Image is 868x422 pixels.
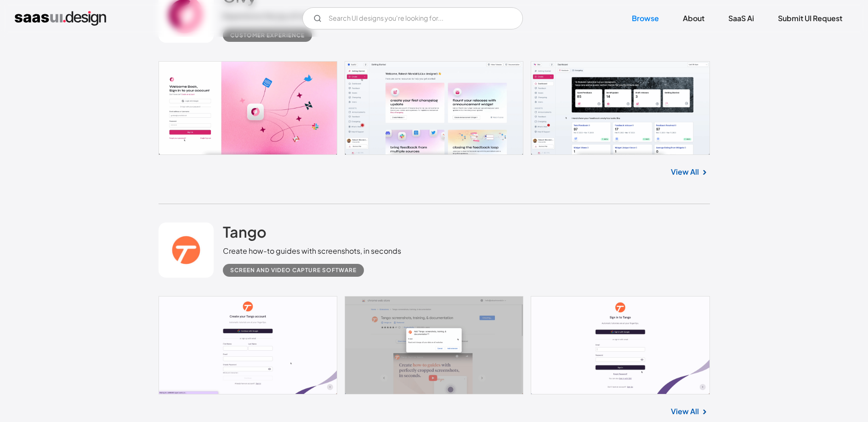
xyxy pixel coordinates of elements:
div: Create how-to guides with screenshots, in seconds [223,245,401,257]
a: View All [671,406,699,417]
a: home [15,11,106,26]
a: View All [671,166,699,177]
a: SaaS Ai [717,8,765,29]
a: About [672,8,715,29]
a: Browse [621,8,670,29]
h2: Tango [223,222,267,241]
a: Tango [223,222,267,245]
a: Submit UI Request [767,8,853,29]
div: Screen and Video Capture Software [230,265,357,276]
input: Search UI designs you're looking for... [302,7,523,29]
form: Email Form [302,7,523,29]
